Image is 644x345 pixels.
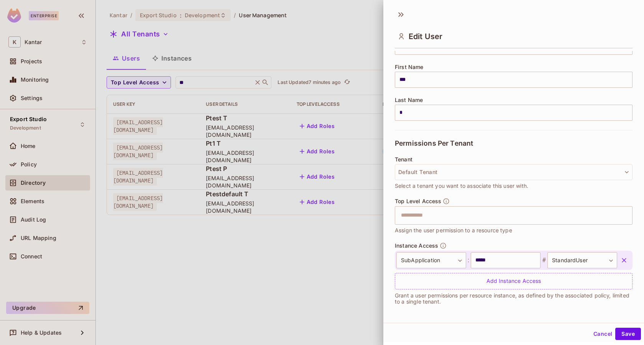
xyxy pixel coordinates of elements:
[395,64,424,70] span: First Name
[409,32,442,41] span: Edit User
[395,273,632,289] div: Add Instance Access
[466,256,471,265] span: :
[395,182,528,190] span: Select a tenant you want to associate this user with.
[395,243,438,249] span: Instance Access
[395,164,632,180] button: Default Tenant
[395,292,632,305] p: Grant a user permissions per resource instance, as defined by the associated policy, limited to a...
[395,156,412,163] span: Tenant
[547,252,617,268] div: StandardUser
[615,328,641,340] button: Save
[395,97,423,103] span: Last Name
[395,198,441,204] span: Top Level Access
[396,252,466,268] div: SubApplication
[395,140,473,147] span: Permissions Per Tenant
[628,214,630,216] button: Open
[395,226,512,235] span: Assign the user permission to a resource type
[590,328,615,340] button: Cancel
[540,256,547,265] span: #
